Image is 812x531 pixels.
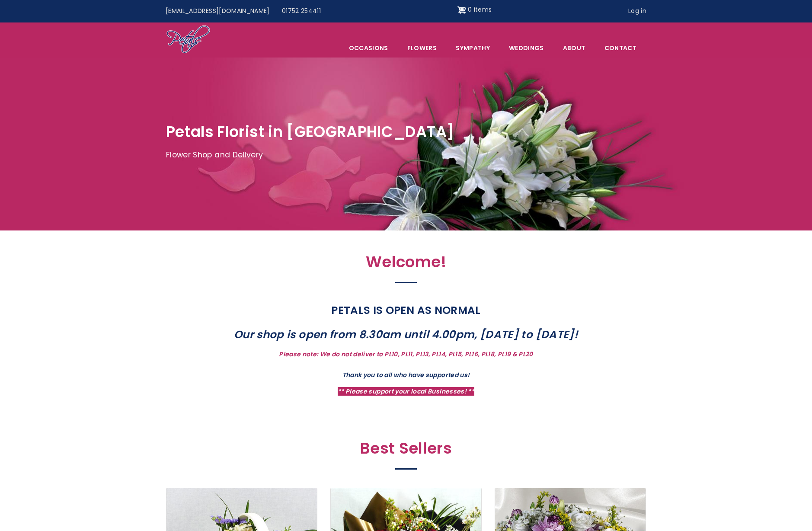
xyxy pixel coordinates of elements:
[622,3,652,19] a: Log in
[338,387,474,396] strong: ** Please support your local Businesses! **
[279,350,533,358] strong: Please note: We do not deliver to PL10, PL11, PL13, PL14, PL15, PL16, PL18, PL19 & PL20
[331,303,480,318] strong: PETALS IS OPEN AS NORMAL
[166,149,646,162] p: Flower Shop and Delivery
[457,3,466,17] img: Shopping cart
[398,39,446,57] a: Flowers
[447,39,499,57] a: Sympathy
[468,5,492,14] span: 0 items
[457,3,492,17] a: Shopping cart 0 items
[166,25,211,55] img: Home
[342,371,470,379] strong: Thank you to all who have supported us!
[276,3,327,19] a: 01752 254411
[554,39,595,57] a: About
[166,121,454,142] span: Petals Florist in [GEOGRAPHIC_DATA]
[234,327,578,342] strong: Our shop is open from 8.30am until 4.00pm, [DATE] to [DATE]!
[218,439,594,462] h2: Best Sellers
[340,39,397,57] span: Occasions
[160,3,276,19] a: [EMAIL_ADDRESS][DOMAIN_NAME]
[500,39,553,57] span: Weddings
[595,39,646,57] a: Contact
[218,253,594,276] h2: Welcome!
